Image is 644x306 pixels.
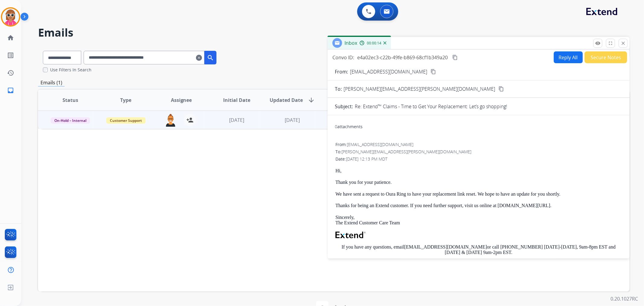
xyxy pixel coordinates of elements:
[335,232,366,238] img: Extend Logo
[585,51,627,63] button: Secure Notes
[335,156,622,162] div: Date:
[106,117,146,124] span: Customer Support
[335,191,622,197] p: We have sent a request to Oura Ring to have your replacement link reset. We hope to have an updat...
[335,124,363,130] div: attachments
[2,8,19,25] img: avatar
[7,34,14,41] mat-icon: home
[270,96,303,104] span: Updated Date
[347,142,413,147] span: [EMAIL_ADDRESS][DOMAIN_NAME]
[38,27,630,39] h2: Emails
[196,54,202,61] mat-icon: clear
[452,55,458,60] mat-icon: content_copy
[404,244,487,249] a: [EMAIL_ADDRESS][DOMAIN_NAME]
[51,117,90,124] span: On-Hold – Internal
[357,54,448,61] span: e4a02ec3-c22b-49fe-b869-68cf1b349a20
[229,117,244,123] span: [DATE]
[620,41,626,46] mat-icon: close
[38,79,65,86] p: Emails (1)
[335,68,348,75] p: From:
[610,295,638,302] p: 0.20.1027RC
[335,215,622,226] p: Sincerely, The Extend Customer Care Team
[308,96,315,104] mat-icon: arrow_downward
[186,116,194,124] mat-icon: person_add
[165,114,177,127] img: agent-avatar
[554,51,583,63] button: Reply All
[341,149,471,155] span: [PERSON_NAME][EMAIL_ADDRESS][PERSON_NAME][DOMAIN_NAME]
[7,52,14,59] mat-icon: list_alt
[120,96,131,104] span: Type
[223,96,250,104] span: Initial Date
[335,168,622,174] p: Hi,
[344,40,357,46] span: Inbox
[335,124,337,129] span: 0
[608,41,613,46] mat-icon: fullscreen
[7,69,14,76] mat-icon: history
[7,87,14,94] mat-icon: inbox
[346,156,387,162] span: [DATE] 12:13 PM MDT
[62,96,78,104] span: Status
[355,103,507,110] p: Re: Extend™ Claims - Time to Get Your Replacement: Let’s go shopping!
[335,180,622,185] p: Thank you for your patience.
[207,54,214,61] mat-icon: search
[344,85,495,93] span: [PERSON_NAME][EMAIL_ADDRESS][PERSON_NAME][DOMAIN_NAME]
[350,68,427,75] p: [EMAIL_ADDRESS][DOMAIN_NAME]
[50,67,91,73] label: Use Filters In Search
[335,244,622,256] p: If you have any questions, email or call [PHONE_NUMBER] [DATE]-[DATE], 9am-8pm EST and [DATE] & [...
[335,85,342,93] p: To:
[498,86,504,92] mat-icon: content_copy
[285,117,300,123] span: [DATE]
[335,142,622,148] div: From:
[431,69,436,74] mat-icon: content_copy
[335,149,622,155] div: To:
[332,54,354,61] p: Convo ID:
[595,41,601,46] mat-icon: remove_red_eye
[171,96,192,104] span: Assignee
[367,41,381,46] span: 00:00:14
[335,103,353,110] p: Subject:
[335,203,622,208] p: Thanks for being an Extend customer. If you need further support, visit us online at [DOMAIN_NAME...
